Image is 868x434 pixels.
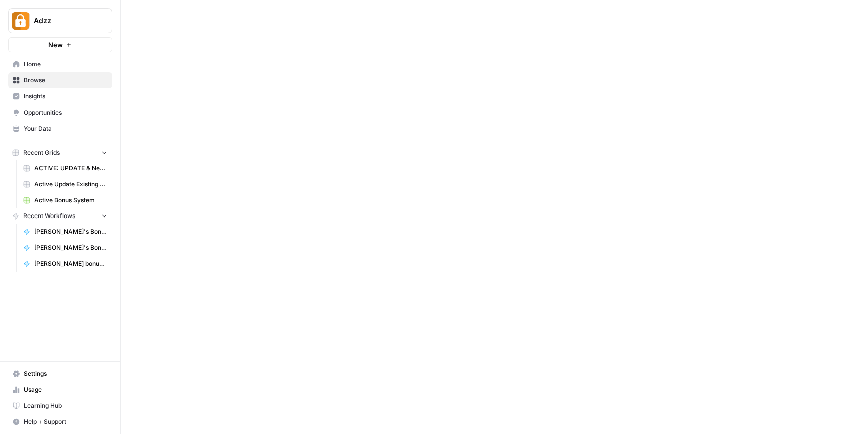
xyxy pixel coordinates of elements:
[34,16,94,26] span: Adzz
[19,256,112,272] a: [PERSON_NAME] bonus to wp - grid specific [PERSON_NAME]
[24,108,107,117] span: Opportunities
[24,60,107,69] span: Home
[34,243,107,252] span: [PERSON_NAME]'s Bonus Text Creation + Language
[19,160,112,176] a: ACTIVE: UPDATE & New Casino Reviews
[8,398,112,414] a: Learning Hub
[34,180,107,189] span: Active Update Existing Post
[8,104,112,121] a: Opportunities
[8,72,112,88] a: Browse
[24,401,107,410] span: Learning Hub
[8,145,112,160] button: Recent Grids
[8,208,112,224] button: Recent Workflows
[12,12,30,30] img: Adzz Logo
[8,8,112,33] button: Workspace: Adzz
[8,366,112,382] a: Settings
[23,211,75,221] span: Recent Workflows
[24,124,107,133] span: Your Data
[8,37,112,52] button: New
[8,414,112,430] button: Help + Support
[24,369,107,378] span: Settings
[8,121,112,137] a: Your Data
[23,148,60,157] span: Recent Grids
[34,196,107,205] span: Active Bonus System
[34,164,107,173] span: ACTIVE: UPDATE & New Casino Reviews
[8,382,112,398] a: Usage
[34,259,107,268] span: [PERSON_NAME] bonus to wp - grid specific [PERSON_NAME]
[24,76,107,85] span: Browse
[19,240,112,256] a: [PERSON_NAME]'s Bonus Text Creation + Language
[24,385,107,394] span: Usage
[19,224,112,240] a: [PERSON_NAME]'s Bonus Text Creation [PERSON_NAME]
[24,417,107,426] span: Help + Support
[8,88,112,104] a: Insights
[48,40,63,50] span: New
[24,92,107,101] span: Insights
[34,227,107,236] span: [PERSON_NAME]'s Bonus Text Creation [PERSON_NAME]
[19,176,112,192] a: Active Update Existing Post
[19,192,112,208] a: Active Bonus System
[8,56,112,72] a: Home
